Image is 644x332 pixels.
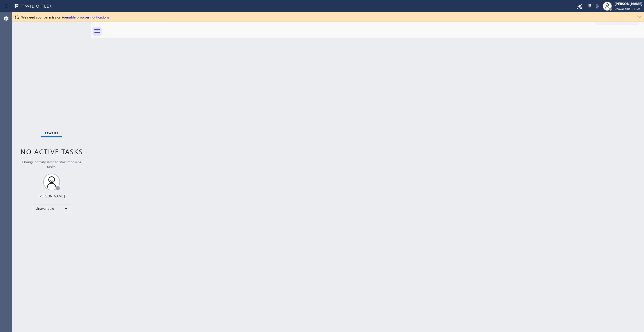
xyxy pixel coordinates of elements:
span: We need your permission to [21,15,109,20]
div: Unavailable [32,204,71,213]
span: Status [45,131,59,135]
div: [PERSON_NAME] [615,1,642,6]
button: Mute [593,2,601,10]
span: Change activity state to start receiving tasks. [22,160,82,169]
div: [PERSON_NAME] [38,194,65,199]
span: No active tasks [20,147,83,156]
span: Unavailable | 5:59 [615,7,640,11]
a: enable browser notifications [65,15,109,20]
